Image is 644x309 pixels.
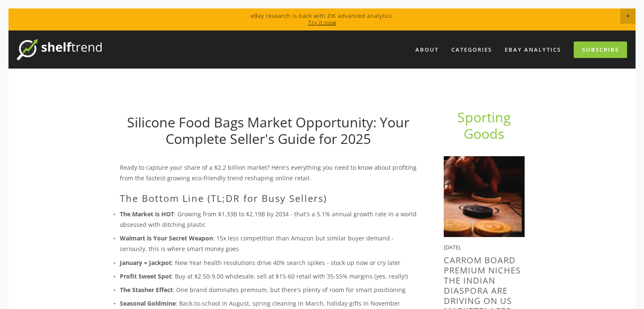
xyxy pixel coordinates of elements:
[120,284,417,295] p: : One brand dominates premium, but there's plenty of room for smart positioning
[120,286,173,294] strong: The Stasher Effect
[120,193,417,204] h2: The Bottom Line (TL;DR for Busy Sellers)
[120,259,171,267] strong: January = Jackpot
[308,19,336,26] a: Try it now
[444,156,525,237] img: Carrom Board Premium Niches the Indian Diaspora are driving on US Marketplaces
[446,43,498,57] div: Categories
[620,8,636,24] span: Close Announcement
[120,298,417,309] p: : Back-to-school in August, spring cleaning in March, holiday gifts in November
[127,113,409,147] a: Silicone Food Bags Market Opportunity: Your Complete Seller's Guide for 2025
[574,41,627,58] a: Subscribe
[120,210,174,218] strong: The Market is HOT
[499,43,567,57] a: eBay Analytics
[457,108,514,142] a: Sporting Goods
[120,209,417,230] p: : Growing from $1.33B to $2.19B by 2034 - that's a 5.1% annual growth rate in a world obsessed wi...
[120,271,417,281] p: : Buy at $2.50-9.00 wholesale, sell at $15-60 retail with 35-55% margins (yes, really!)
[120,233,417,254] p: : 15x less competition than Amazon but similar buyer demand - seriously, this is where smart mone...
[410,43,444,57] a: About
[17,39,102,60] img: ShelfTrend
[444,243,460,251] time: [DATE]
[120,272,171,280] strong: Profit Sweet Spot
[120,257,417,268] p: : New Year health resolutions drive 40% search spikes - stock up now or cry later
[120,234,213,242] strong: Walmart is Your Secret Weapon
[120,162,417,183] p: Ready to capture your share of a $2.2 billion market? Here's everything you need to know about pr...
[120,299,176,307] strong: Seasonal Goldmine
